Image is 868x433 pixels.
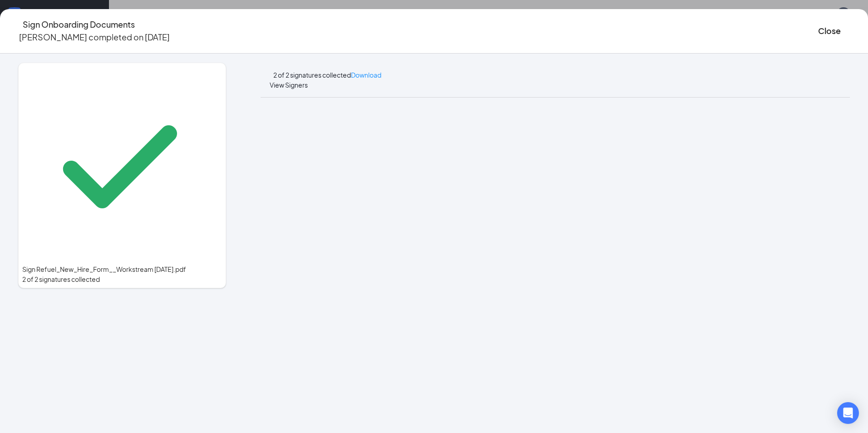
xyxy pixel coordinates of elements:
span: View Signers [270,81,308,89]
span: Sign Refuel_New_Hire_Form__Workstream [DATE].pdf [22,264,222,274]
a: Download [351,70,381,80]
h4: Sign Onboarding Documents [23,18,135,31]
p: [PERSON_NAME] completed on [DATE] [19,31,170,44]
svg: Checkmark [22,69,217,264]
div: 2 of 2 signatures collected [22,274,222,284]
div: Open Intercom Messenger [837,402,859,424]
div: 2 of 2 signatures collected [273,70,351,80]
iframe: Sign Refuel_New_Hire_Form__Workstream 4.5.25.pdf [261,98,850,433]
span: Download [351,71,381,79]
button: Close [818,25,841,37]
